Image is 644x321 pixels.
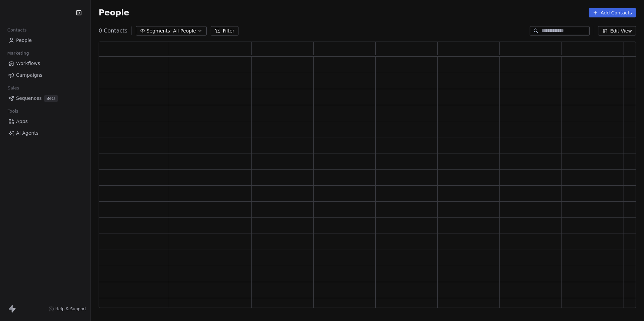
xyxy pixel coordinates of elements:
[5,93,85,104] a: SequencesBeta
[5,70,85,81] a: Campaigns
[5,83,22,93] span: Sales
[5,116,85,127] a: Apps
[16,95,42,102] span: Sequences
[5,35,85,46] a: People
[55,306,86,312] span: Help & Support
[49,306,86,312] a: Help & Support
[99,27,127,35] span: 0 Contacts
[173,27,196,35] span: All People
[16,60,40,67] span: Workflows
[5,128,85,139] a: AI Agents
[5,106,21,116] span: Tools
[16,130,39,137] span: AI Agents
[16,37,32,44] span: People
[16,118,28,125] span: Apps
[598,26,636,36] button: Edit View
[99,8,129,18] span: People
[211,26,238,36] button: Filter
[16,72,42,79] span: Campaigns
[5,58,85,69] a: Workflows
[589,8,636,17] button: Add Contacts
[44,95,58,102] span: Beta
[4,48,32,58] span: Marketing
[4,25,30,35] span: Contacts
[147,27,172,35] span: Segments:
